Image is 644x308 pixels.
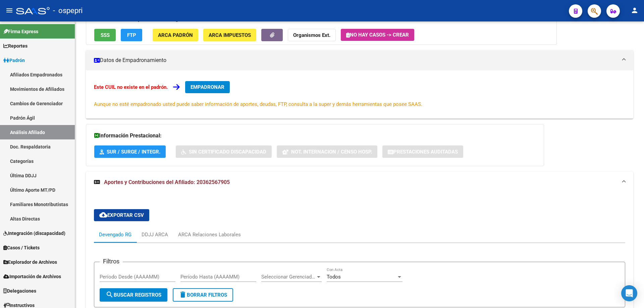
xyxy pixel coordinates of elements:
span: No hay casos -> Crear [346,32,409,38]
mat-panel-title: Datos de Empadronamiento [94,57,617,64]
span: Firma Express [3,28,38,35]
span: EMPADRONAR [191,84,224,90]
button: Buscar Registros [100,288,167,302]
button: Prestaciones Auditadas [382,145,463,158]
span: Prestaciones Auditadas [393,149,458,155]
button: Borrar Filtros [173,288,233,302]
div: DDJJ ARCA [142,231,168,238]
div: ARCA Relaciones Laborales [178,231,241,238]
span: Explorador de Archivos [3,258,57,266]
button: Not. Internacion / Censo Hosp. [277,145,377,158]
button: ARCA Impuestos [203,29,256,41]
span: SSS [101,32,110,38]
span: Delegaciones [3,287,36,295]
span: Padrón [3,57,25,64]
span: Todos [327,274,341,280]
h3: Información Prestacional: [94,131,536,140]
span: Aunque no esté empadronado usted puede saber información de aportes, deudas, FTP, consulta a la s... [94,101,422,107]
span: ARCA Impuestos [209,32,251,38]
div: Devengado RG [99,231,131,238]
span: Aportes y Contribuciones del Afiliado: 20362567905 [104,179,230,185]
button: Sin Certificado Discapacidad [176,145,272,158]
div: Open Intercom Messenger [621,285,637,301]
button: SSS [94,29,116,41]
mat-expansion-panel-header: Datos de Empadronamiento [86,50,633,70]
span: ARCA Padrón [158,32,193,38]
span: Not. Internacion / Censo Hosp. [291,149,372,155]
h3: Filtros [100,257,123,266]
mat-icon: cloud_download [99,211,107,219]
button: SUR / SURGE / INTEGR. [94,145,166,158]
button: No hay casos -> Crear [341,29,414,41]
mat-icon: person [631,6,639,14]
mat-expansion-panel-header: Aportes y Contribuciones del Afiliado: 20362567905 [86,172,633,193]
span: Reportes [3,42,28,50]
span: Buscar Registros [106,292,161,298]
span: SUR / SURGE / INTEGR. [107,149,160,155]
button: EMPADRONAR [185,81,230,93]
button: ARCA Padrón [153,29,198,41]
span: Borrar Filtros [179,292,227,298]
mat-icon: menu [5,6,13,14]
button: Exportar CSV [94,209,149,221]
span: Exportar CSV [99,212,144,218]
strong: Este CUIL no existe en el padrón. [94,84,168,90]
mat-icon: search [106,291,114,299]
span: Casos / Tickets [3,244,40,251]
button: FTP [121,29,142,41]
strong: Organismos Ext. [293,32,330,38]
span: FTP [127,32,136,38]
span: - ospepri [53,3,83,18]
span: Sin Certificado Discapacidad [189,149,266,155]
button: Organismos Ext. [288,29,336,41]
div: Datos de Empadronamiento [86,70,633,119]
span: Seleccionar Gerenciador [261,274,316,280]
span: Importación de Archivos [3,273,61,280]
mat-icon: delete [179,291,187,299]
span: Integración (discapacidad) [3,230,65,237]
